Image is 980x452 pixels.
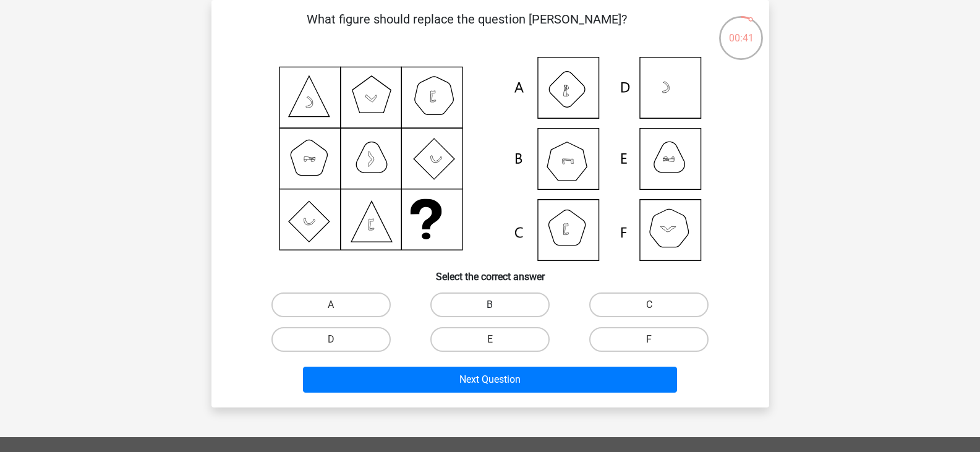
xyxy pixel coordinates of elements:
h6: Select the correct answer [231,261,749,283]
label: F [589,327,709,352]
label: E [430,327,550,352]
label: A [271,292,391,317]
label: D [271,327,391,352]
div: 00:41 [718,15,764,46]
button: Next Question [303,367,677,393]
label: B [430,292,550,317]
label: C [589,292,709,317]
p: What figure should replace the question [PERSON_NAME]? [231,10,703,47]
